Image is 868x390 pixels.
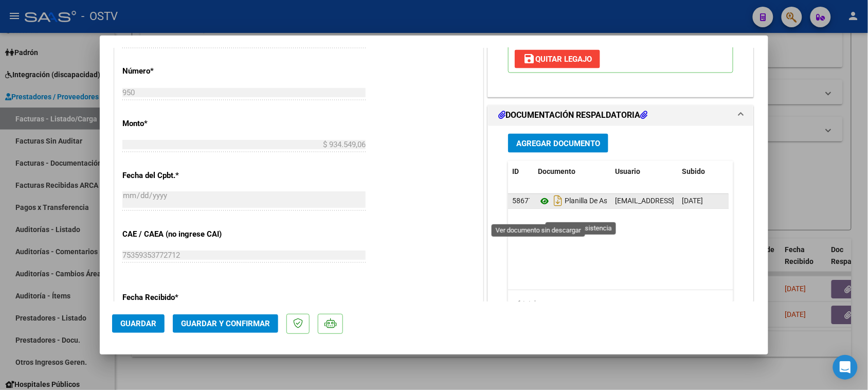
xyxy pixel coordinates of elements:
span: Agregar Documento [516,139,600,148]
mat-icon: save [523,52,535,65]
button: Guardar y Confirmar [173,314,278,333]
button: Quitar Legajo [515,50,600,68]
div: DOCUMENTACIÓN RESPALDATORIA [488,126,753,340]
p: Fecha Recibido [122,292,228,304]
span: 58677 [512,197,533,205]
span: [EMAIL_ADDRESS][DOMAIN_NAME] - CENTRO DE DIA DESCUBRIR [615,197,825,205]
span: Documento [538,168,575,176]
i: Descargar documento [551,193,565,209]
h1: DOCUMENTACIÓN RESPALDATORIA [498,110,647,122]
span: Guardar [120,319,156,328]
span: Guardar y Confirmar [181,319,270,328]
p: CAE / CAEA (no ingrese CAI) [122,228,228,240]
datatable-header-cell: Usuario [611,161,678,183]
span: Subido [682,168,705,176]
div: Open Intercom Messenger [833,355,858,380]
span: [DATE] [682,197,703,205]
span: Quitar Legajo [523,55,592,64]
mat-expansion-panel-header: DOCUMENTACIÓN RESPALDATORIA [488,105,753,126]
span: Planilla De Asistencia [538,198,632,206]
button: Guardar [112,314,165,333]
datatable-header-cell: Subido [678,161,729,183]
p: Fecha del Cpbt. [122,170,228,182]
span: Usuario [615,168,640,176]
datatable-header-cell: Documento [534,161,611,183]
span: ID [512,168,519,176]
p: Número [122,65,228,77]
p: Monto [122,118,228,130]
button: Agregar Documento [508,134,608,153]
datatable-header-cell: ID [508,161,534,183]
div: 1 total [508,290,733,316]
